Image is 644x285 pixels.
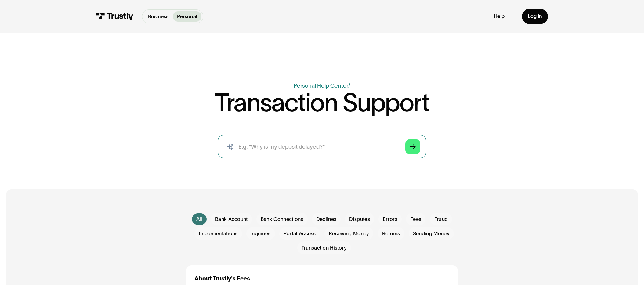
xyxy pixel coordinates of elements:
span: Portal Access [284,230,316,237]
a: Personal Help Center [294,82,348,89]
a: Help [494,13,505,20]
span: Errors [383,216,397,223]
span: Returns [382,230,400,237]
span: Disputes [349,216,370,223]
span: Sending Money [413,230,450,237]
span: Fees [410,216,421,223]
span: Bank Account [215,216,248,223]
div: / [348,82,350,89]
a: Business [144,11,173,22]
a: Personal [173,11,201,22]
div: Log in [528,13,542,20]
span: Transaction History [302,244,347,251]
form: Email Form [186,213,458,254]
input: search [218,135,426,158]
form: Search [218,135,426,158]
span: Receiving Money [329,230,369,237]
p: Business [148,13,168,20]
span: Inquiries [251,230,271,237]
h1: Transaction Support [215,90,429,115]
p: Personal [177,13,197,20]
span: Bank Connections [261,216,303,223]
span: Declines [316,216,336,223]
a: About Trustly's Fees [194,274,250,283]
span: Fraud [434,216,448,223]
span: Implementations [199,230,237,237]
div: All [196,215,202,222]
a: All [192,213,207,225]
img: Trustly Logo [96,13,133,20]
a: Log in [522,9,548,24]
